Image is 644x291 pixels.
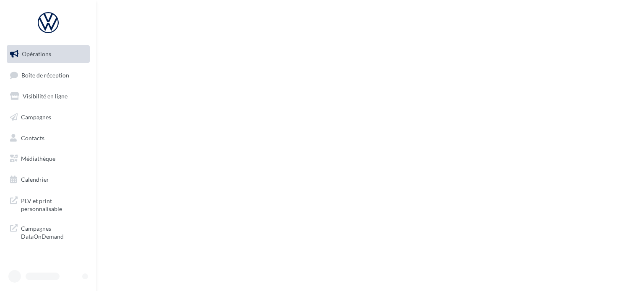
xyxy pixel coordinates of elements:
[21,176,49,183] span: Calendrier
[5,150,91,167] a: Médiathèque
[5,45,91,63] a: Opérations
[21,155,55,162] span: Médiathèque
[5,219,91,244] a: Campagnes DataOnDemand
[5,171,91,188] a: Calendrier
[5,66,91,84] a: Boîte de réception
[23,93,68,100] span: Visibilité en ligne
[5,88,91,105] a: Visibilité en ligne
[5,192,91,216] a: PLV et print personnalisable
[21,113,51,121] span: Campagnes
[21,71,69,78] span: Boîte de réception
[21,195,86,213] span: PLV et print personnalisable
[5,129,91,147] a: Contacts
[21,223,86,241] span: Campagnes DataOnDemand
[22,50,51,57] span: Opérations
[5,108,91,126] a: Campagnes
[21,134,44,141] span: Contacts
